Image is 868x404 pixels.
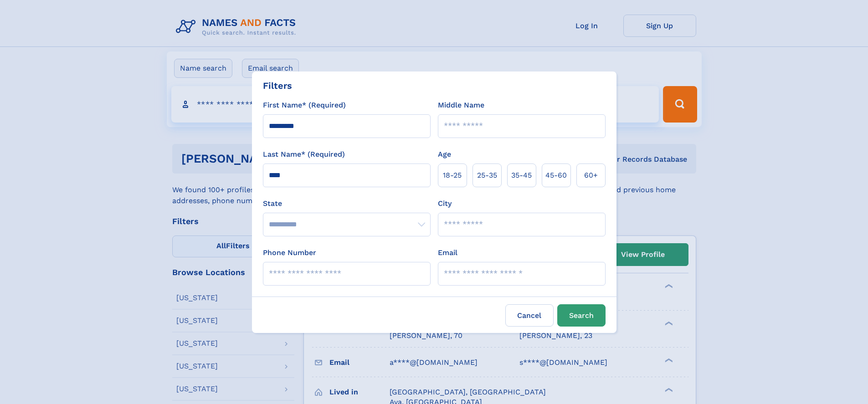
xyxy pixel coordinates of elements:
[438,149,451,160] label: Age
[438,247,457,258] label: Email
[263,149,345,160] label: Last Name* (Required)
[443,170,462,181] span: 18‑25
[584,170,598,181] span: 60+
[505,304,554,327] label: Cancel
[263,100,346,111] label: First Name* (Required)
[438,100,484,111] label: Middle Name
[477,170,497,181] span: 25‑35
[263,79,292,92] div: Filters
[438,198,452,209] label: City
[263,247,316,258] label: Phone Number
[263,198,431,209] label: State
[557,304,606,327] button: Search
[511,170,532,181] span: 35‑45
[545,170,567,181] span: 45‑60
